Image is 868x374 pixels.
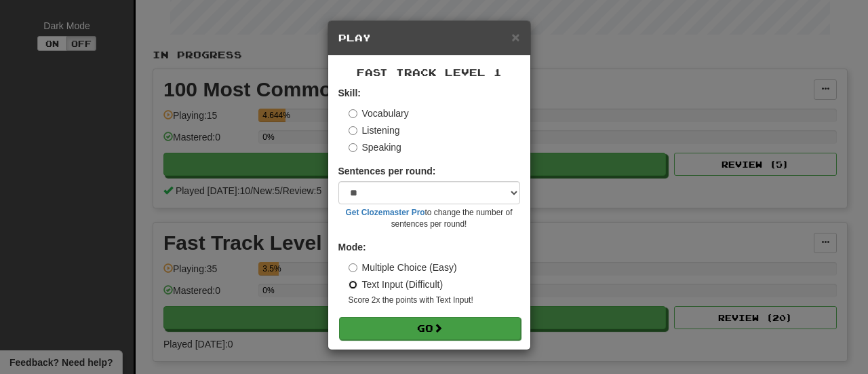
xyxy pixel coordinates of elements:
[349,109,357,118] input: Vocabulary
[349,263,357,272] input: Multiple Choice (Easy)
[338,31,520,45] h5: Play
[511,29,519,45] span: ×
[349,143,357,152] input: Speaking
[357,67,502,78] span: Fast Track Level 1
[349,261,457,274] label: Multiple Choice (Easy)
[349,126,357,135] input: Listening
[338,88,361,98] strong: Skill:
[346,208,425,217] a: Get Clozemaster Pro
[339,317,521,340] button: Go
[338,207,520,230] small: to change the number of sentences per round!
[349,295,520,306] small: Score 2x the points with Text Input !
[338,242,366,253] strong: Mode:
[349,141,401,154] label: Speaking
[349,278,443,291] label: Text Input (Difficult)
[349,280,357,289] input: Text Input (Difficult)
[338,164,436,178] label: Sentences per round:
[511,30,519,44] button: Close
[349,124,400,137] label: Listening
[349,107,409,120] label: Vocabulary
